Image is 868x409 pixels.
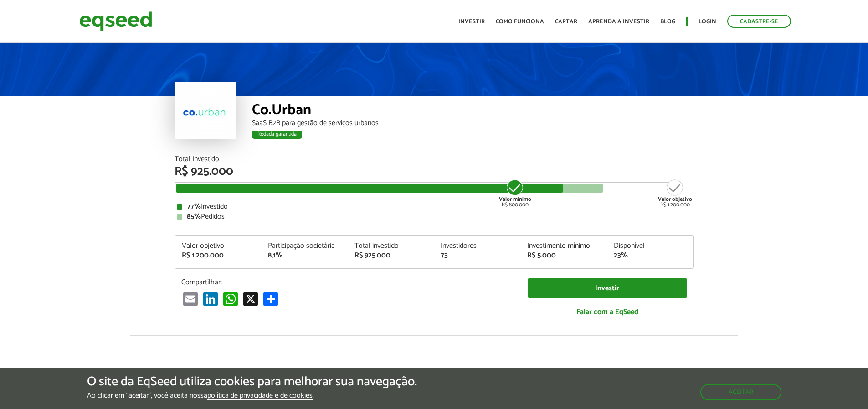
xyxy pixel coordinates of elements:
[441,242,514,250] div: Investidores
[499,195,531,204] strong: Valor mínimo
[354,252,427,259] div: R$ 925.000
[182,252,255,259] div: R$ 1.200.000
[527,252,600,259] div: R$ 5.000
[182,242,255,250] div: Valor objetivo
[441,252,514,259] div: 73
[221,291,240,306] a: WhatsApp
[181,291,200,306] a: Email
[498,178,532,208] div: R$ 800.000
[201,291,220,306] a: LinkedIn
[268,242,341,250] div: Participação societária
[177,213,692,220] div: Pedidos
[252,120,694,127] div: SaaS B2B para gestão de serviços urbanos
[614,252,687,259] div: 23%
[252,131,302,139] div: Rodada garantida
[354,242,427,250] div: Total investido
[658,178,692,208] div: R$ 1.200.000
[79,9,152,33] img: EqSeed
[207,392,313,400] a: política de privacidade e de cookies
[458,19,485,25] a: Investir
[614,242,687,250] div: Disponível
[187,210,201,223] strong: 85%
[727,15,791,28] a: Cadastre-se
[496,19,544,25] a: Como funciona
[660,19,675,25] a: Blog
[268,252,341,259] div: 8,1%
[241,291,260,306] a: X
[252,103,694,120] div: Co.Urban
[527,242,600,250] div: Investimento mínimo
[175,156,694,163] div: Total Investido
[87,375,417,389] h5: O site da EqSeed utiliza cookies para melhorar sua navegação.
[588,19,649,25] a: Aprenda a investir
[528,278,687,299] a: Investir
[175,166,694,178] div: R$ 925.000
[187,200,201,213] strong: 77%
[87,391,417,400] p: Ao clicar em "aceitar", você aceita nossa .
[181,278,514,287] p: Compartilhar:
[699,19,716,25] a: Login
[262,291,280,306] a: Compartilhar
[555,19,577,25] a: Captar
[700,384,781,400] button: Aceitar
[177,203,692,210] div: Investido
[528,303,687,321] a: Falar com a EqSeed
[658,195,692,204] strong: Valor objetivo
